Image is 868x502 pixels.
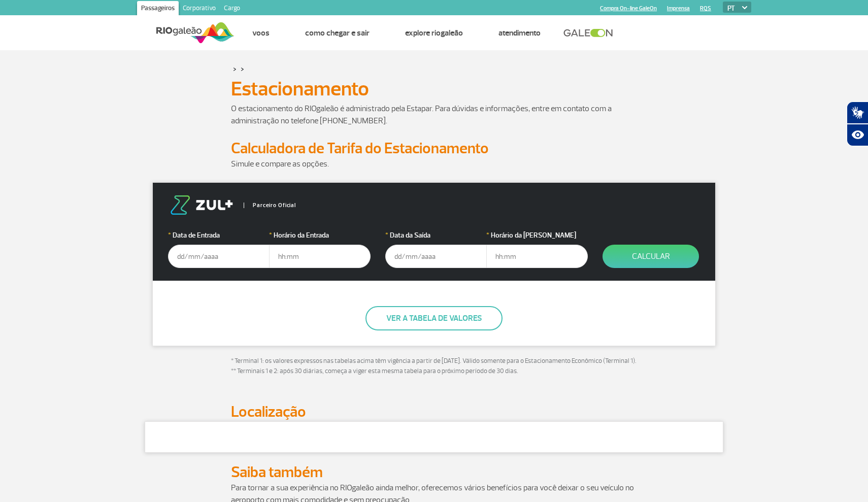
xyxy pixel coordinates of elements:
[600,5,657,12] a: Compra On-line GaleOn
[231,158,637,170] p: Simule e compare as opções.
[405,28,463,38] a: Explore RIOgaleão
[168,245,270,268] input: dd/mm/aaaa
[231,356,637,376] p: * Terminal 1: os valores expressos nas tabelas acima têm vigência a partir de [DATE]. Válido some...
[220,1,244,17] a: Cargo
[231,403,637,421] h2: Localização
[847,102,868,146] div: Plugin de acessibilidade da Hand Talk.
[269,230,371,241] label: Horário da Entrada
[231,463,637,482] h2: Saiba também
[231,103,637,127] p: O estacionamento do RIOgaleão é administrado pela Estapar. Para dúvidas e informações, entre em c...
[486,230,588,241] label: Horário da [PERSON_NAME]
[385,245,487,268] input: dd/mm/aaaa
[603,245,699,268] button: Calcular
[486,245,588,268] input: hh:mm
[168,230,270,241] label: Data de Entrada
[241,63,244,75] a: >
[305,28,370,38] a: Como chegar e sair
[498,28,541,38] a: Atendimento
[231,139,637,158] h2: Calculadora de Tarifa do Estacionamento
[700,5,711,12] a: RQS
[847,124,868,146] button: Abrir recursos assistivos.
[179,1,220,17] a: Corporativo
[269,245,371,268] input: hh:mm
[847,102,868,124] button: Abrir tradutor de língua de sinais.
[168,195,235,215] img: logo-zul.png
[365,306,503,330] button: Ver a tabela de valores
[137,1,179,17] a: Passageiros
[385,230,487,241] label: Data da Saída
[231,80,637,97] h1: Estacionamento
[233,63,237,75] a: >
[252,28,270,38] a: Voos
[244,203,296,208] span: Parceiro Oficial
[667,5,690,12] a: Imprensa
